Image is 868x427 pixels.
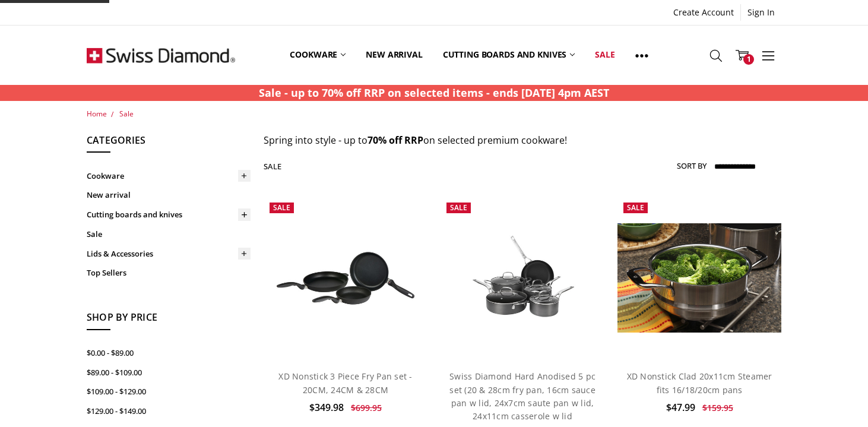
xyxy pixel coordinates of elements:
h5: Shop By Price [87,310,251,330]
span: Sale [450,203,467,213]
a: Sale [119,109,134,119]
a: Cookware [280,29,356,81]
span: $349.98 [309,401,344,414]
a: Top Sellers [87,263,251,283]
span: Sale [627,203,644,213]
span: $699.95 [351,402,382,413]
a: Lids & Accessories [87,244,251,264]
a: XD Nonstick Clad 20x11cm Steamer fits 16/18/20cm pans [617,197,781,360]
a: Show All [625,29,658,82]
strong: 70% off RRP [368,134,423,147]
span: Sale [273,203,290,213]
a: 1 [729,40,755,70]
a: Create Account [667,4,740,21]
a: Sale [87,224,251,244]
a: XD Nonstick Clad 20x11cm Steamer fits 16/18/20cm pans [627,371,772,395]
a: Swiss Diamond Hard Anodised 5 pc set (20 & 28cm fry pan, 16cm sauce pan w lid, 24x7cm saute pan w... [449,371,595,422]
a: XD Nonstick 3 Piece Fry Pan set - 20CM, 24CM & 28CM [278,371,412,395]
strong: Sale - up to 70% off RRP on selected items - ends [DATE] 4pm AEST [259,86,609,100]
img: Free Shipping On Every Order [87,26,235,85]
a: $109.00 - $129.00 [87,382,251,401]
label: Sort By [677,156,707,175]
img: Swiss Diamond Hard Anodised 5 pc set (20 & 28cm fry pan, 16cm sauce pan w lid, 24x7cm saute pan w... [441,223,604,333]
a: $89.00 - $109.00 [87,363,251,382]
img: XD Nonstick Clad 20x11cm Steamer fits 16/18/20cm pans [617,223,781,333]
img: XD Nonstick 3 Piece Fry Pan set - 20CM, 24CM & 28CM [264,238,427,320]
span: $159.95 [702,402,733,413]
span: 1 [743,54,754,65]
h1: Sale [264,162,281,171]
span: Spring into style - up to on selected premium cookware! [264,134,567,147]
a: Home [87,109,107,119]
span: $47.99 [666,401,695,414]
a: XD Nonstick 3 Piece Fry Pan set - 20CM, 24CM & 28CM [264,197,427,360]
a: Cookware [87,166,251,186]
a: Sign In [741,4,781,21]
a: New arrival [356,29,432,81]
a: Cutting boards and knives [87,205,251,224]
a: Cutting boards and knives [433,29,585,81]
h5: Categories [87,133,251,153]
a: Sale [585,29,625,81]
a: $0.00 - $89.00 [87,343,251,363]
a: New arrival [87,185,251,205]
a: $129.00 - $149.00 [87,401,251,421]
a: Swiss Diamond Hard Anodised 5 pc set (20 & 28cm fry pan, 16cm sauce pan w lid, 24x7cm saute pan w... [441,197,604,360]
